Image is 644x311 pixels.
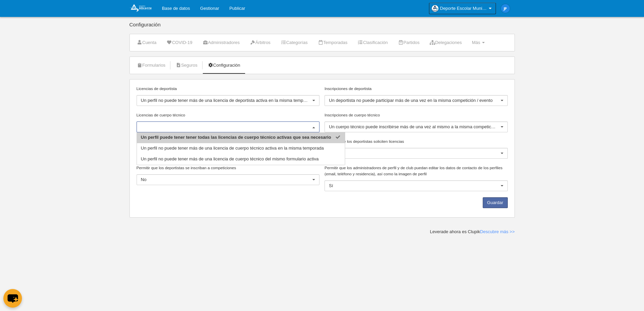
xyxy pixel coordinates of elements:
[329,124,514,129] span: Un cuerpo técnico puede inscribirse más de una vez al mismo a la misma competición / evento
[325,165,508,177] label: Permitir que los administradores de perfil y de club puedan editar los datos de contacto de los p...
[141,156,319,161] span: Un perfil no puede tener más de una licencia de cuerpo técnico del mismo formulario activa
[3,289,22,308] button: chat-button
[129,4,151,12] img: Deporte Escolar Municipal de Alicante
[141,135,331,140] span: Un perfil puede tener tener todas las licencias de cuerpo técnico activas que sea necesario
[133,60,169,70] a: Formularios
[440,5,487,12] span: Deporte Escolar Municipal de [GEOGRAPHIC_DATA]
[329,183,333,188] span: Sí
[501,4,510,13] img: c2l6ZT0zMHgzMCZmcz05JnRleHQ9SlAmYmc9MWU4OGU1.png
[432,5,438,12] img: OawjjgO45JmU.30x30.jpg
[137,86,320,92] label: Licencias de deportista
[329,98,493,103] span: Un deportista no puede participar más de una vez en la misma competición / evento
[325,86,508,92] label: Inscripciones de deportista
[141,98,315,103] span: Un perfil no puede tener más de una licencia de deportista activa en la misma temporada
[204,60,244,70] a: Configuración
[325,112,508,118] label: Inscripciones de cuerpo técnico
[199,38,243,48] a: Administradores
[468,38,488,48] a: Más
[480,229,515,234] a: Descubre más >>
[137,165,320,171] label: Permitir que los deportistas se inscriban a competiciones
[277,38,311,48] a: Categorías
[429,3,496,14] a: Deporte Escolar Municipal de [GEOGRAPHIC_DATA]
[133,38,160,48] a: Cuenta
[472,40,480,45] span: Más
[141,146,324,151] span: Un perfil no puede tener más de una licencia de cuerpo técnico activa en la misma temporada
[325,138,508,145] label: Permitir que los deportistas soliciten licencias
[172,60,201,70] a: Seguros
[483,197,508,208] button: Guardar
[394,38,423,48] a: Partidos
[163,38,196,48] a: COVID-19
[246,38,274,48] a: Árbitros
[426,38,466,48] a: Delegaciones
[137,112,320,118] label: Licencias de cuerpo técnico
[430,229,515,235] div: Leverade ahora es Clupik
[354,38,391,48] a: Clasificación
[129,22,515,34] div: Configuración
[141,177,147,182] span: No
[314,38,351,48] a: Temporadas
